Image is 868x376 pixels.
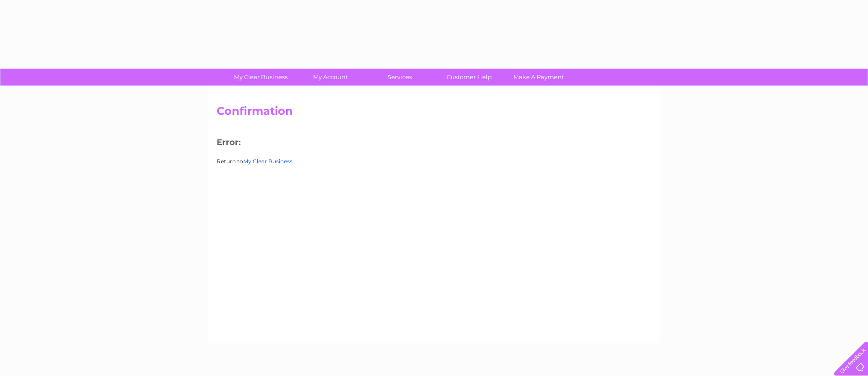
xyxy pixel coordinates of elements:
h2: Confirmation [217,105,652,122]
a: Make A Payment [501,69,576,86]
a: Services [362,69,437,86]
p: Return to [217,157,652,166]
h3: Error: [217,136,652,152]
a: My Account [293,69,368,86]
a: My Clear Business [223,69,298,86]
a: Customer Help [431,69,507,86]
a: My Clear Business [243,158,293,165]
